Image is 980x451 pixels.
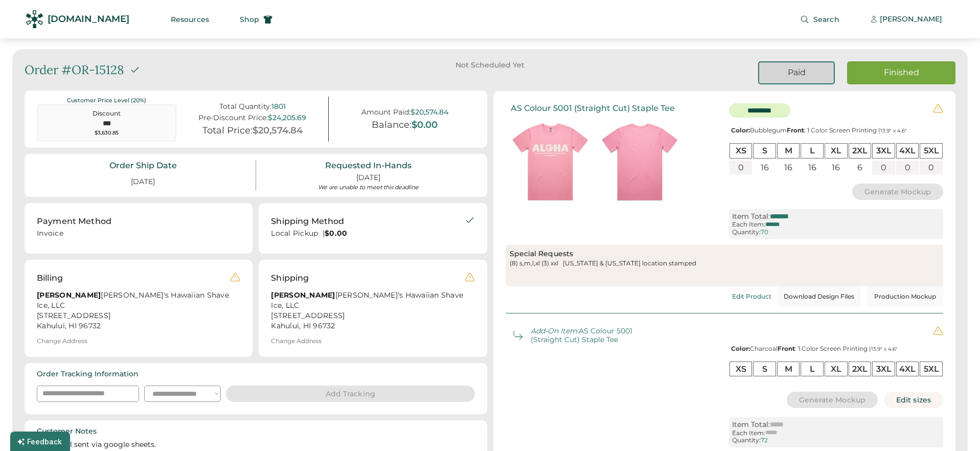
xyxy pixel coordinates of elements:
div: XS [730,362,753,376]
div: Discount [44,109,169,118]
div: Item Total: [732,420,770,429]
button: Edit sizes [884,392,943,408]
button: Search [788,9,852,30]
div: Paid [771,67,822,78]
div: Customer Price Level (20%) [37,97,176,104]
div: 16 [801,161,824,174]
div: Bubblegum : 1 Color Screen Printing | [729,127,943,134]
img: generate-image [506,117,595,207]
div: Shipping Method [271,215,344,228]
div: Quantity: [732,437,761,444]
div: We are unable to meet this deadline [318,184,419,191]
div: Order Tracking Information [37,369,139,379]
div: 2XL [849,362,872,376]
strong: [PERSON_NAME] [271,290,335,300]
div: Charcoal : 1 Color Screen Printing | [729,345,943,352]
div: Not Scheduled Yet [426,61,554,69]
div: Edit Product [732,293,771,300]
div: M [777,143,800,158]
div: Special Requests [510,249,940,259]
strong: $0.00 [325,229,347,238]
div: $20,574.84 [411,108,448,117]
div: Change Address [37,337,87,345]
strong: Color: [731,345,750,352]
div: Payment Method [37,215,111,228]
div: Quantity: [732,229,761,236]
img: generate-image [595,117,685,207]
div: 5XL [920,362,943,376]
div: Total Quantity: [219,102,271,111]
strong: Color: [731,126,750,134]
div: M [777,362,800,376]
div: 0 [872,161,895,174]
div: S [753,143,776,158]
div: 16 [825,161,848,174]
div: 1801 [271,102,286,111]
div: 0 [896,161,919,174]
div: Change Address [271,337,322,345]
div: 6 [849,161,872,174]
button: Production Mockup [867,286,943,307]
div: $20,574.84 [253,125,303,137]
div: Finished [859,67,943,78]
div: XS [730,143,753,158]
div: [PERSON_NAME]'s Hawaiian Shave Ice, LLC [STREET_ADDRESS] Kahului, HI 96732 [37,290,230,331]
font: 13.9" x 4.6" [871,346,898,352]
button: Shop [227,9,285,30]
div: 16 [753,161,776,174]
div: 72 [761,437,768,444]
div: [DOMAIN_NAME] [48,13,129,26]
div: XL [825,143,848,158]
div: Pre-Discount Price: [198,114,268,122]
div: Amount Paid: [361,108,411,117]
div: AS Colour 5001 (Straight Cut) Staple Tee [511,103,675,113]
button: Generate Mockup [852,184,944,200]
div: [PERSON_NAME]'s Hawaiian Shave Ice, LLC [STREET_ADDRESS] Kahului, HI 96732 [271,290,464,331]
div: [DATE] [356,173,380,183]
div: XL [825,362,848,376]
div: 16 [777,161,800,174]
div: Requested In-Hands [325,160,412,171]
div: L [801,362,824,376]
div: $3,630.85 [44,129,169,137]
div: 5XL [920,143,943,158]
img: yH5BAEAAAAALAAAAAABAAEAAAIBRAA7 [605,348,695,437]
div: Customer Notes [37,426,97,437]
div: $0.00 [412,120,438,131]
div: Balance: [372,120,412,131]
div: Each Item: [732,221,765,228]
font: 13.9" x 4.6" [880,127,907,134]
div: Each Item: [732,430,765,437]
button: Download Design Files [778,286,860,307]
button: Resources [158,9,221,30]
div: 4XL [896,143,919,158]
div: Invoice [37,229,240,241]
div: $24,205.69 [268,114,306,122]
div: AS Colour 5001 (Straight Cut) Staple Tee [531,327,633,344]
div: Order Ship Date [109,160,177,171]
div: 0 [730,161,753,174]
div: Total Price: [202,125,253,137]
div: Billing [37,272,63,284]
button: Add Tracking [226,386,475,402]
div: 3XL [872,143,895,158]
img: Rendered Logo - Screens [26,10,43,28]
div: Item Total: [732,212,770,221]
span: Search [813,16,839,23]
div: Order #OR-15128 [25,61,124,79]
em: Add-On Item: [531,326,579,335]
strong: Front [778,345,795,352]
button: Generate Mockup [787,392,878,408]
div: 4XL [896,362,919,376]
strong: Front [787,126,804,134]
div: S [753,362,776,376]
div: 2XL [849,143,872,158]
strong: [PERSON_NAME] [37,290,101,300]
div: Local Pickup | [271,229,464,239]
div: 70 [761,229,768,236]
div: Shipping [271,272,309,284]
img: yH5BAEAAAAALAAAAAABAAEAAAIBRAA7 [516,348,605,437]
div: [PERSON_NAME] [880,14,942,25]
div: [DATE] [119,173,167,191]
div: 3XL [872,362,895,376]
